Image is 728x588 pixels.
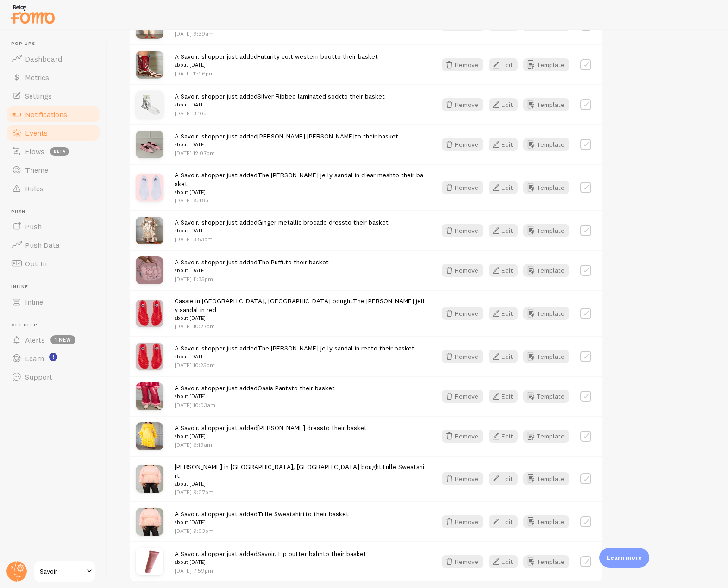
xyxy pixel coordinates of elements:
button: Remove [442,264,483,277]
button: Template [523,98,569,111]
button: Template [523,515,569,528]
span: Dashboard [25,54,62,63]
small: about [DATE] [175,432,367,440]
button: Remove [442,472,483,485]
a: Edit [489,58,523,71]
button: Remove [442,307,483,320]
a: Template [523,181,569,194]
span: Cassie in [GEOGRAPHIC_DATA], [GEOGRAPHIC_DATA] bought [175,297,425,323]
small: about [DATE] [175,266,329,275]
button: Edit [489,515,518,528]
a: Push Data [6,236,101,254]
p: [DATE] 9:39am [175,30,392,38]
span: A Savoir. shopper just added to their basket [175,550,366,567]
a: Opt-In [6,254,101,273]
a: Edit [489,307,523,320]
button: Template [523,224,569,237]
span: A Savoir. shopper just added to their basket [175,92,385,109]
img: IMG_4455.jpg [136,548,163,575]
a: Template [523,264,569,277]
img: 04_28_savoir_catalog-52.jpg [136,422,163,450]
p: [DATE] 3:53pm [175,235,389,243]
button: Remove [442,350,483,363]
p: [DATE] 7:59pm [175,567,366,575]
span: Push [11,209,101,215]
span: A Savoir. shopper just added to their basket [175,52,378,69]
span: Pop-ups [11,41,101,47]
a: Edit [489,472,523,485]
span: Settings [25,91,52,100]
button: Edit [489,430,518,443]
div: Learn more [599,548,649,568]
a: Edit [489,224,523,237]
a: [PERSON_NAME] dress [257,424,323,432]
a: Oasis Pants [257,384,291,392]
a: Edit [489,350,523,363]
span: A Savoir. shopper just added to their basket [175,132,398,149]
button: Remove [442,98,483,111]
a: Edit [489,98,523,111]
a: Flows beta [6,142,101,161]
button: Remove [442,58,483,71]
a: Theme [6,161,101,179]
button: Edit [489,224,518,237]
a: Events [6,124,101,142]
span: Metrics [25,73,49,82]
small: about [DATE] [175,518,349,526]
img: 13C5D1C7-C5AB-4639-B0C0-1A8051D00BEF.png [136,51,163,79]
span: Theme [25,165,48,175]
a: Edit [489,515,523,528]
button: Edit [489,264,518,277]
img: 798328FD-DAF4-4D33-B235-1942E44B961C_small.png [136,465,163,493]
a: Tulle Sweatshirt [175,463,424,480]
img: 798328FD-DAF4-4D33-B235-1942E44B961C.png [136,508,163,536]
a: Metrics [6,68,101,87]
p: [DATE] 11:06pm [175,69,378,77]
a: Notifications [6,105,101,124]
button: Edit [489,98,518,111]
span: Notifications [25,110,67,119]
button: Template [523,138,569,151]
small: about [DATE] [175,480,425,488]
small: about [DATE] [175,314,425,322]
button: Template [523,390,569,403]
span: Alerts [25,335,45,344]
span: A Savoir. shopper just added to their basket [175,424,367,441]
button: Remove [442,224,483,237]
button: Edit [489,138,518,151]
img: 08_13_Savoir_catalogue-413.jpg [136,382,163,410]
a: Learn [6,349,101,368]
button: Edit [489,472,518,485]
a: Template [523,430,569,443]
a: Edit [489,264,523,277]
span: A Savoir. shopper just added to their basket [175,510,349,527]
img: 04_28_savoir_catalog-46.jpg [136,217,163,244]
a: The Puffi. [257,258,285,266]
button: Template [523,307,569,320]
p: [DATE] 8:46pm [175,196,425,204]
a: Inline [6,293,101,311]
img: DF63AFC7-D847-441A-9A5A-8C1123E9A7F6.png [136,131,163,158]
span: A Savoir. shopper just added to their basket [175,384,335,401]
button: Template [523,350,569,363]
a: [PERSON_NAME] [PERSON_NAME] [257,132,355,140]
span: A Savoir. shopper just added to their basket [175,258,329,275]
a: Edit [489,430,523,443]
span: Flows [25,147,44,156]
svg: <p>Watch New Feature Tutorials!</p> [49,353,57,361]
a: Savoir. Lip butter balm [257,550,323,558]
a: The [PERSON_NAME] jelly sandal in red [257,344,371,352]
a: Dashboard [6,50,101,68]
small: about [DATE] [175,61,378,69]
a: Edit [489,138,523,151]
button: Template [523,472,569,485]
p: [DATE] 3:10pm [175,109,385,117]
a: Template [523,58,569,71]
button: Edit [489,307,518,320]
span: Push Data [25,240,60,250]
p: [DATE] 10:27pm [175,322,425,330]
